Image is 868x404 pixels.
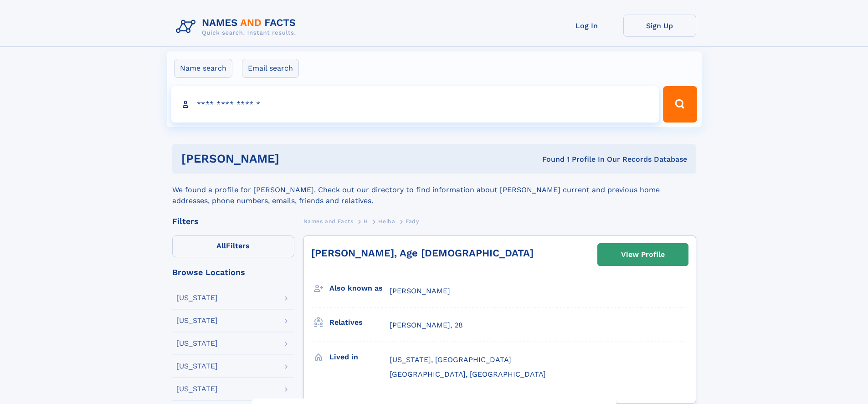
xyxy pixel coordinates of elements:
[172,174,696,206] div: We found a profile for [PERSON_NAME]. Check out our directory to find information about [PERSON_N...
[390,286,450,295] span: [PERSON_NAME]
[329,281,390,296] h3: Also known as
[171,86,659,123] input: search input
[406,218,419,225] span: Fady
[329,349,390,365] h3: Lived in
[390,320,463,330] a: [PERSON_NAME], 28
[172,268,294,276] div: Browse Locations
[311,247,534,259] a: [PERSON_NAME], Age [DEMOGRAPHIC_DATA]
[378,218,395,225] span: Heiba
[378,215,395,227] a: Heiba
[176,317,218,324] div: [US_STATE]
[176,340,218,347] div: [US_STATE]
[174,59,232,78] label: Name search
[329,315,390,330] h3: Relatives
[176,385,218,393] div: [US_STATE]
[176,363,218,370] div: [US_STATE]
[623,15,696,37] a: Sign Up
[172,217,294,225] div: Filters
[216,241,226,250] span: All
[390,355,511,364] span: [US_STATE], [GEOGRAPHIC_DATA]
[598,244,688,266] a: View Profile
[176,294,218,302] div: [US_STATE]
[181,153,411,164] h1: [PERSON_NAME]
[621,244,665,265] div: View Profile
[172,235,294,257] label: Filters
[364,218,368,225] span: H
[390,370,546,378] span: [GEOGRAPHIC_DATA], [GEOGRAPHIC_DATA]
[663,86,697,123] button: Search Button
[303,215,354,227] a: Names and Facts
[364,215,368,227] a: H
[550,15,623,37] a: Log In
[411,154,687,164] div: Found 1 Profile In Our Records Database
[242,59,299,78] label: Email search
[172,15,303,39] img: Logo Names and Facts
